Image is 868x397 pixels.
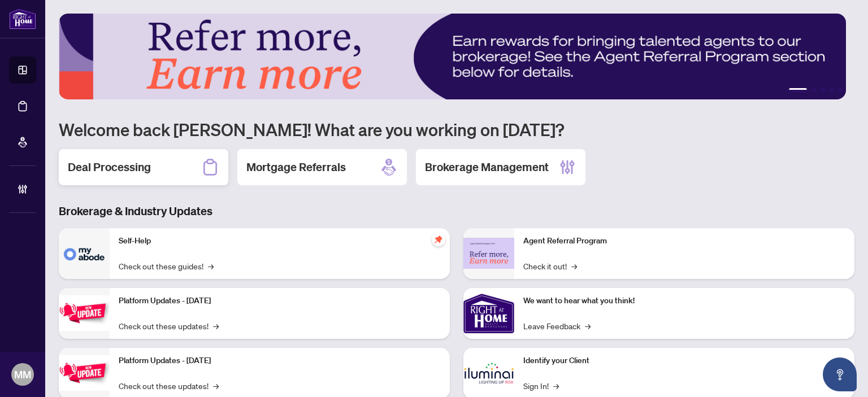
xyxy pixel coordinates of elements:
h3: Brokerage & Industry Updates [59,203,854,219]
p: Platform Updates - [DATE] [119,355,441,367]
img: Agent Referral Program [463,238,514,269]
p: Self-Help [119,235,441,247]
span: → [585,320,591,332]
span: MM [14,367,31,382]
p: We want to hear what you think! [523,295,845,307]
button: Open asap [823,357,857,391]
img: logo [9,8,36,29]
button: 3 [821,88,825,93]
a: Check it out!→ [523,260,577,272]
img: Slide 0 [59,14,846,99]
span: → [213,320,219,332]
span: → [571,260,577,272]
a: Check out these guides!→ [119,260,214,272]
img: Platform Updates - July 21, 2025 [59,295,110,331]
h2: Mortgage Referrals [246,159,346,175]
button: 5 [839,88,843,93]
button: 4 [830,88,834,93]
p: Identify your Client [523,355,845,367]
a: Sign In!→ [523,379,559,392]
a: Check out these updates!→ [119,379,219,392]
h2: Deal Processing [68,159,151,175]
button: 1 [789,88,807,93]
span: pushpin [432,233,445,246]
img: Platform Updates - July 8, 2025 [59,355,110,391]
a: Leave Feedback→ [523,320,591,332]
img: We want to hear what you think! [463,288,514,339]
span: → [553,379,559,392]
h2: Brokerage Management [425,159,549,175]
a: Check out these updates!→ [119,320,219,332]
p: Platform Updates - [DATE] [119,295,441,307]
button: 2 [811,88,816,93]
img: Self-Help [59,228,110,279]
span: → [213,379,219,392]
p: Agent Referral Program [523,235,845,247]
span: → [208,260,214,272]
h1: Welcome back [PERSON_NAME]! What are you working on [DATE]? [59,119,854,140]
